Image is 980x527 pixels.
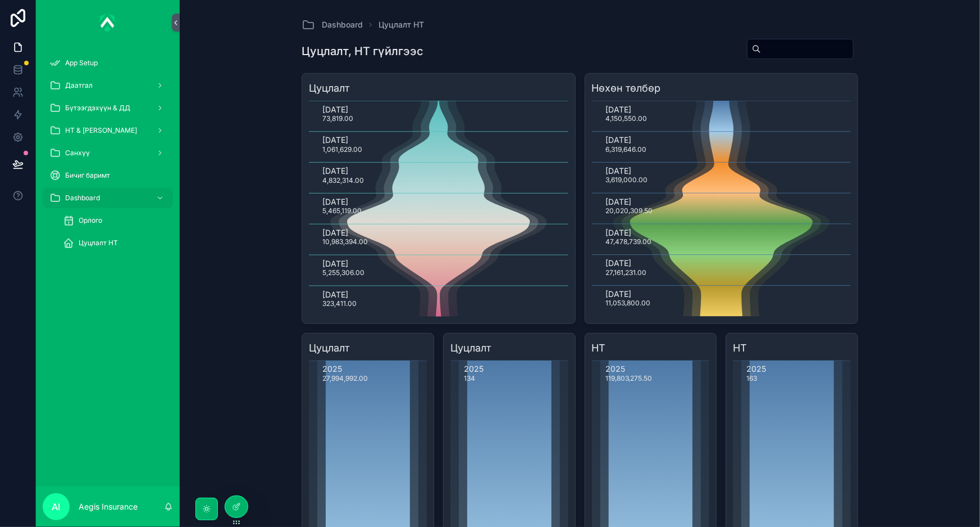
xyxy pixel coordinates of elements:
[322,197,348,206] text: [DATE]
[322,19,363,30] span: Dashboard
[322,290,348,299] text: [DATE]
[302,43,423,59] h1: Цуцлалт, НТ гүйлгээс
[65,58,98,67] span: App Setup
[322,207,362,215] text: 5,465,119.00
[746,364,766,374] text: 2025
[43,53,173,73] a: App Setup
[322,364,342,374] text: 2025
[65,171,110,180] span: Бичиг баримт
[43,98,173,118] a: Бүтээгдэхүүн & ДД
[322,166,348,175] text: [DATE]
[605,135,631,145] text: [DATE]
[43,165,173,186] a: Бичиг баримт
[605,145,646,154] text: 6,319,646.00
[379,19,424,30] a: Цуцлалт НТ
[79,238,118,247] span: Цуцлалт НТ
[322,228,348,237] text: [DATE]
[605,176,648,184] text: 3,619,000.00
[605,290,631,299] text: [DATE]
[322,259,348,268] text: [DATE]
[592,80,851,96] h3: Нөхөн төлбөр
[43,120,173,141] a: НТ & [PERSON_NAME]
[100,13,116,31] img: App logo
[605,237,651,246] text: 47,478,739.00
[65,81,93,90] span: Даатгал
[309,80,568,96] h3: Цуцлалт
[605,166,631,175] text: [DATE]
[65,148,90,157] span: Санхүү
[605,268,646,277] text: 27,161,231.00
[43,143,173,163] a: Санхүү
[605,259,631,268] text: [DATE]
[605,299,650,308] text: 11,053,800.00
[605,105,631,114] text: [DATE]
[322,135,348,145] text: [DATE]
[65,126,137,135] span: НТ & [PERSON_NAME]
[302,18,363,31] a: Dashboard
[592,340,710,356] h3: НТ
[322,176,364,184] text: 4,832,314.00
[464,374,475,382] text: 134
[733,340,851,356] h3: НТ
[605,114,647,123] text: 4,150,550.00
[322,114,353,123] text: 73,819.00
[322,299,357,308] text: 323,411.00
[36,45,180,268] div: scrollable content
[464,364,484,374] text: 2025
[322,145,362,154] text: 1,061,629.00
[309,340,427,356] h3: Цуцлалт
[79,501,138,512] p: Aegis Insurance
[43,188,173,208] a: Dashboard
[605,207,653,215] text: 20,020,309.50
[56,210,173,231] a: Орлого
[65,193,100,202] span: Dashboard
[605,364,625,374] text: 2025
[65,103,130,112] span: Бүтээгдэхүүн & ДД
[746,374,757,382] text: 163
[605,374,653,382] text: 119,803,275.50
[322,374,368,382] text: 27,994,992.00
[605,197,631,206] text: [DATE]
[450,340,568,356] h3: Цуцлалт
[52,500,61,514] span: AI
[605,228,631,237] text: [DATE]
[322,237,368,246] text: 10,983,394.00
[43,75,173,96] a: Даатгал
[322,105,348,114] text: [DATE]
[79,216,102,225] span: Орлого
[56,233,173,253] a: Цуцлалт НТ
[322,268,364,277] text: 5,255,306.00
